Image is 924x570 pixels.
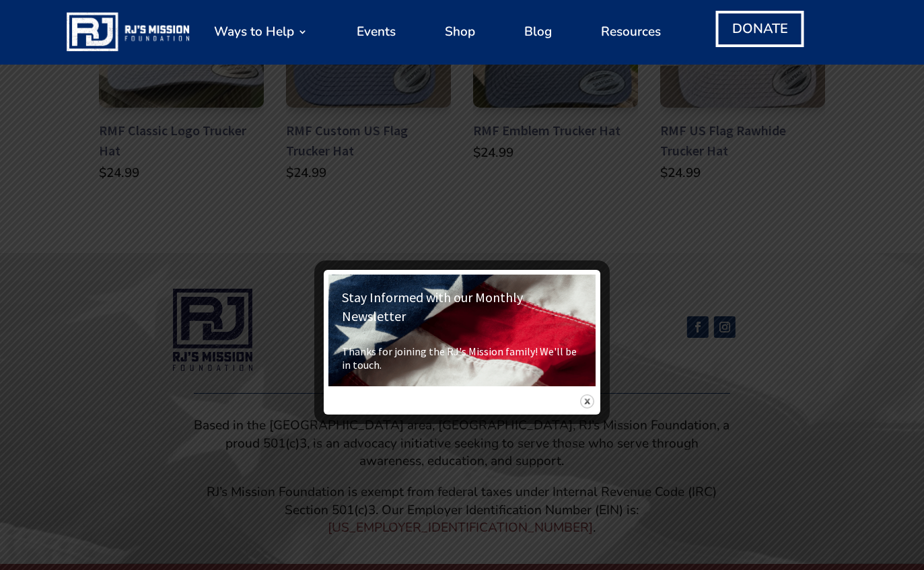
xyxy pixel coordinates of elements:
[580,394,594,408] img: Close
[601,6,661,57] a: Resources
[342,345,582,373] iframe: Form 0
[524,6,552,57] a: Blog
[214,6,308,57] a: Ways to Help
[357,6,396,57] a: Events
[716,11,804,47] a: DONATE
[342,288,582,326] div: Stay Informed with our Monthly Newsletter
[445,6,475,57] a: Shop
